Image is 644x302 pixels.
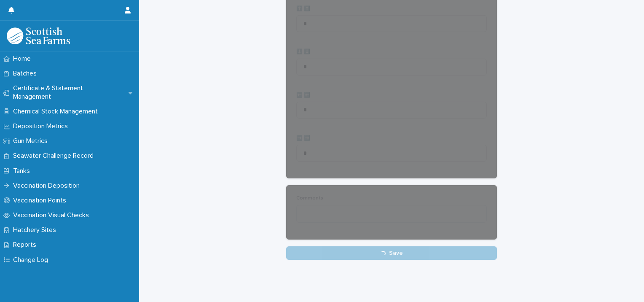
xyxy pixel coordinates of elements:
span: Save [389,250,403,256]
p: Reports [10,241,43,249]
p: Tanks [10,167,37,175]
p: Vaccination Visual Checks [10,211,96,219]
button: Save [286,246,497,260]
p: Batches [10,70,43,78]
img: uOABhIYSsOPhGJQdTwEw [7,27,70,44]
p: Change Log [10,256,55,264]
p: Certificate & Statement Management [10,84,129,100]
p: Vaccination Points [10,197,73,205]
p: Seawater Challenge Record [10,152,100,160]
p: Chemical Stock Management [10,108,105,116]
p: Gun Metrics [10,137,54,145]
p: Deposition Metrics [10,122,75,130]
p: Vaccination Deposition [10,182,86,190]
p: Hatchery Sites [10,226,63,234]
p: Home [10,55,38,63]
